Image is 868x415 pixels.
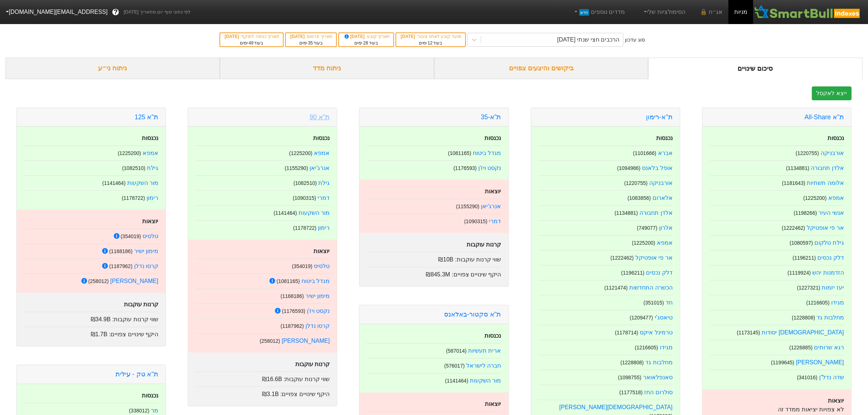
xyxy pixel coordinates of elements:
[289,150,312,156] small: ( 1225200 )
[262,376,282,382] span: ₪16.6B
[619,389,643,395] small: ( 1177518 )
[630,315,653,321] small: ( 1209477 )
[293,225,316,231] small: ( 1178722 )
[367,252,501,264] div: שווי קרנות עוקבות :
[805,113,844,121] a: ת''א All-Share
[147,195,158,201] a: רימון
[625,36,645,44] div: סוג עדכון
[318,195,330,201] a: דמרי
[789,345,813,350] small: ( 1226885 )
[401,34,416,39] span: [DATE]
[446,348,467,354] small: ( 587014 )
[822,284,844,291] a: יעז יזמות
[570,5,628,19] a: מדדים נוספיםחדש
[314,150,330,156] a: אמפא
[657,240,673,246] a: אמפא
[632,240,655,246] small: ( 1225200 )
[134,263,158,269] a: קרסו נדלן
[147,165,158,171] a: גילת
[579,9,589,16] span: חדש
[448,150,471,156] small: ( 1081165 )
[478,165,501,171] a: נקסט ויז'ן
[819,374,844,380] a: שדה נדל"ן
[224,33,279,40] div: תאריך כניסה לתוקף :
[400,33,461,40] div: מועד קובע לאחוז ציבור :
[559,404,673,410] a: [DEMOGRAPHIC_DATA][PERSON_NAME]
[426,271,450,278] span: ₪845.3M
[737,330,760,336] small: ( 1173145 )
[658,150,673,156] a: אברא
[310,113,330,121] a: ת''א 90
[621,270,645,276] small: ( 1196211 )
[299,210,330,216] a: מור השקעות
[790,240,813,246] small: ( 1080597 )
[444,311,501,318] a: ת''א סקטור-באלאנס
[782,180,805,186] small: ( 1181643 )
[91,331,108,337] span: ₪1.7B
[828,135,844,141] strong: נכנסות
[438,256,453,263] span: ₪10B
[134,248,158,254] a: מימון ישיר
[116,371,158,378] a: ת''א טק - עילית
[617,165,641,171] small: ( 1094986 )
[466,362,501,369] a: חברה לישראל
[643,374,673,380] a: סאנפלאואר
[124,8,190,16] span: לפי נתוני סוף יום מתאריך [DATE]
[318,180,330,186] a: גילת
[481,203,501,209] a: אנרג'יאן
[118,150,141,156] small: ( 1225200 )
[814,344,844,350] a: רגא שרותים
[639,210,672,216] a: אלדן תחבורה
[649,180,673,186] a: אורבניקה
[615,210,638,216] small: ( 1134881 )
[831,299,844,306] a: מגידו
[813,269,844,276] a: הזדמנות יהש
[289,33,332,40] div: תאריך פרסום :
[787,270,811,276] small: ( 1119924 )
[782,225,805,231] small: ( 1222462 )
[5,58,220,79] div: ניתוח ני״ע
[444,363,465,369] small: ( 576017 )
[811,165,844,171] a: אלדן תחבורה
[639,5,688,19] a: הסימולציות שלי
[818,255,844,261] a: דלק נכסים
[473,150,501,156] a: מגדל ביטוח
[819,210,844,216] a: אנשי העיר
[633,150,657,156] small: ( 1101666 )
[428,40,432,46] span: 12
[797,375,817,380] small: ( 341016 )
[314,248,330,254] strong: יוצאות
[771,360,794,365] small: ( 1199645 )
[807,180,844,186] a: אלומה תשתיות
[794,210,817,216] small: ( 1198266 )
[815,240,844,246] a: גילת טלקום
[485,333,501,339] strong: נכנסות
[260,338,280,344] small: ( 258012 )
[821,150,844,156] a: אורבניקה
[343,40,390,46] div: בעוד ימים
[793,255,816,261] small: ( 1196211 )
[666,299,673,306] a: חד
[648,58,863,79] div: סיכום שינויים
[762,329,844,336] a: [DEMOGRAPHIC_DATA] יסודות
[142,392,158,399] strong: נכנסות
[367,267,501,279] div: היקף שינויים צפויים :
[143,233,158,239] a: טלסיס
[618,375,642,380] small: ( 1098755 )
[225,34,240,39] span: [DATE]
[314,263,330,269] a: טלסיס
[281,293,304,299] small: ( 1168186 )
[301,278,330,284] a: מגדל ביטוח
[122,165,145,171] small: ( 1082510 )
[646,113,673,121] a: ת''א-רימון
[620,360,644,365] small: ( 1228808 )
[485,135,501,141] strong: נכנסות
[88,278,109,284] small: ( 258012 )
[308,40,313,46] span: 35
[114,7,118,17] span: ?
[109,248,132,254] small: ( 1168186 )
[122,195,145,201] small: ( 1178722 )
[796,359,844,365] a: [PERSON_NAME]
[305,323,330,329] a: קרסו נדלן
[611,255,634,261] small: ( 1222462 )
